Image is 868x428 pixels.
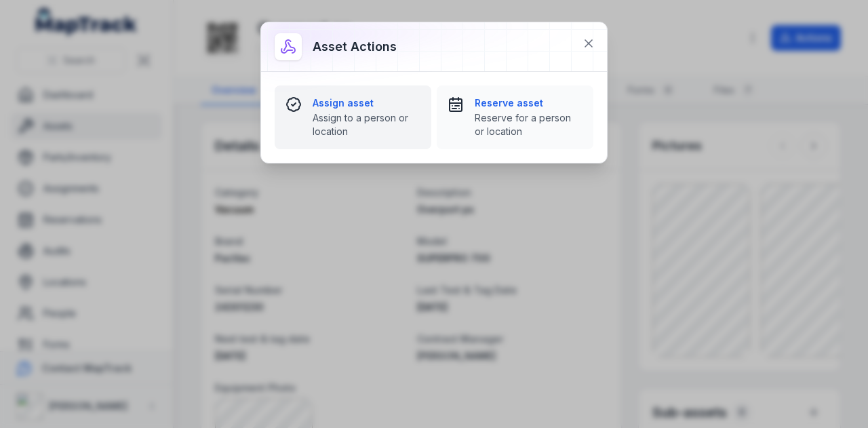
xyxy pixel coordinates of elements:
span: Assign to a person or location [313,111,420,138]
button: Assign assetAssign to a person or location [275,85,431,149]
h3: Asset actions [313,37,397,56]
strong: Reserve asset [475,96,583,110]
button: Reserve assetReserve for a person or location [437,85,593,149]
strong: Assign asset [313,96,420,110]
span: Reserve for a person or location [475,111,583,138]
